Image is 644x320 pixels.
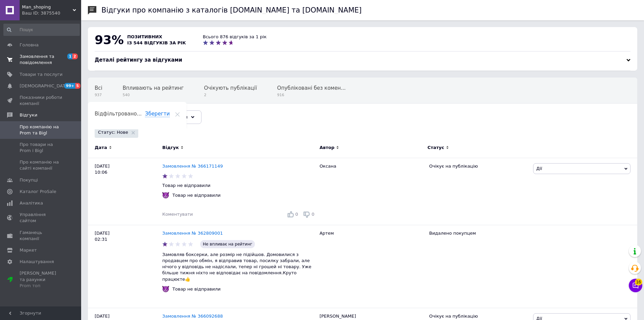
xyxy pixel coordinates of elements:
span: 2 [72,54,78,59]
span: Очікують публікації [204,85,257,91]
span: Замовлення та повідомлення [20,54,63,66]
span: Управління сайтом [20,212,63,224]
span: Впливають на рейтинг [123,85,184,91]
img: :imp: [162,286,169,293]
span: 2 [204,92,257,98]
a: Замовлення № 366171149 [162,164,223,169]
div: Всього 876 відгуків за 1 рік [203,34,267,40]
span: Всі [95,85,102,91]
a: Замовлення № 366092688 [162,314,223,319]
span: Статус [427,145,444,151]
span: Про компанію на Prom та Bigl [20,124,63,136]
span: Статус: Нове [98,129,128,135]
div: [DATE] 02:31 [88,225,162,308]
div: Опубліковані без коментаря [270,78,359,104]
span: Гаманець компанії [20,230,63,242]
span: Про товари на Prom і Bigl [20,142,63,154]
span: Маркет [20,247,37,253]
h1: Відгуки про компанію з каталогів [DOMAIN_NAME] та [DOMAIN_NAME] [101,6,362,14]
span: Головна [20,42,39,48]
span: Відфільтровано... [95,111,142,117]
span: 0 [312,212,314,217]
span: Дії [536,166,542,171]
span: Man_shoping [22,4,73,10]
span: Товари та послуги [20,71,63,78]
div: Коментувати [162,211,193,217]
input: Пошук [3,24,80,36]
div: Очікує на публікацію [429,163,528,169]
span: Коментувати [162,212,193,217]
div: Товар не відправили [171,192,222,198]
div: [DATE] 10:06 [88,158,162,225]
span: із 544 відгуків за рік [127,40,186,45]
span: Аналітика [20,200,43,206]
span: Дата [95,145,107,151]
span: 937 [95,92,102,98]
span: Каталог ProSale [20,189,56,195]
span: Відгуки [20,112,37,118]
span: 5 [75,83,81,89]
span: Не впливає на рейтинг [200,240,255,248]
span: Автор [319,145,334,151]
div: Оксана [316,158,426,225]
span: Показники роботи компанії [20,94,63,107]
span: Відгук [162,145,179,151]
p: Замовляв боксерки, але розмір не підійшов. Домовилися з продавцем про обмін, я відправив товар, п... [162,252,316,282]
div: Видалено покупцем [429,230,528,236]
span: Деталі рейтингу за відгуками [95,57,182,63]
div: Артем [316,225,426,308]
span: Опубліковані без комен... [277,85,346,91]
button: Чат з покупцем16 [629,279,642,292]
span: 0 [295,212,298,217]
span: Зберегти [145,111,170,117]
span: 916 [277,92,346,98]
a: Замовлення № 362809001 [162,231,223,236]
span: [PERSON_NAME] та рахунки [20,270,63,289]
span: 1 [67,54,73,59]
span: [DEMOGRAPHIC_DATA] [20,83,70,89]
div: Товар не відправили [171,286,222,292]
div: Ваш ID: 3875540 [22,10,81,16]
div: Prom топ [20,283,63,289]
span: Налаштування [20,259,54,265]
span: Про компанію на сайті компанії [20,159,63,171]
span: позитивних [127,34,162,39]
p: Товар не відправили [162,183,316,189]
span: 93% [95,33,124,47]
div: Деталі рейтингу за відгуками [95,57,630,64]
img: :imp: [162,192,169,199]
div: Очікує на публікацію [429,313,528,319]
span: Покупці [20,177,38,183]
span: 540 [123,92,184,98]
span: 16 [635,279,642,285]
span: 99+ [64,83,75,89]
